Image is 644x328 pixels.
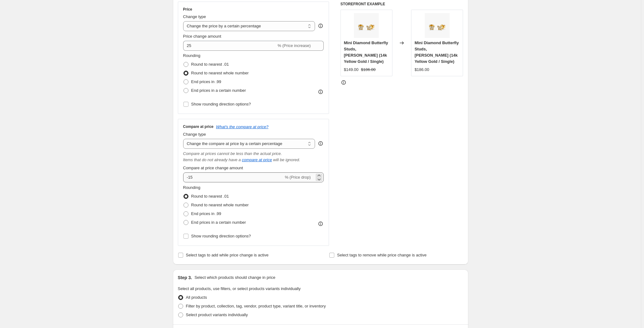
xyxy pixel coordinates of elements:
input: -15 [183,41,276,51]
span: Round to nearest whole number [191,71,249,75]
span: End prices in .99 [191,79,221,84]
span: Price change amount [183,34,221,39]
img: Yellow_Gold_Diamond_Butterfly_Earrings_80x.jpg [354,13,379,38]
span: Show rounding direction options? [191,234,251,238]
span: Change type [183,14,206,19]
h3: Compare at price [183,124,214,129]
span: Rounding [183,53,201,58]
button: What's the compare at price? [216,124,269,129]
div: $149.00 [344,67,359,73]
span: All products [186,295,207,300]
span: Round to nearest .01 [191,194,229,199]
span: Change type [183,132,206,137]
span: Round to nearest whole number [191,203,249,207]
div: $186.00 [415,67,429,73]
h6: STOREFRONT EXAMPLE [341,2,463,7]
i: will be ignored. [273,157,300,162]
span: Round to nearest .01 [191,62,229,67]
strike: $186.00 [361,67,376,73]
span: Show rounding direction options? [191,102,251,106]
span: Mini Diamond Butterfly Studs, [PERSON_NAME] (14k Yellow Gold / Single) [415,40,459,64]
h2: Step 3. [178,274,192,281]
span: End prices in .99 [191,211,221,216]
div: help [317,23,324,29]
span: Select product variants individually [186,312,248,317]
span: % (Price increase) [278,43,311,48]
i: Items that do not already have a [183,157,241,162]
span: Rounding [183,185,201,190]
span: End prices in a certain number [191,220,246,225]
span: Filter by product, collection, tag, vendor, product type, variant title, or inventory [186,304,326,308]
h3: Price [183,7,192,12]
span: Select all products, use filters, or select products variants individually [178,286,301,291]
button: compare at price [242,157,272,162]
span: Mini Diamond Butterfly Studs, [PERSON_NAME] (14k Yellow Gold / Single) [344,40,388,64]
input: -15 [183,172,284,182]
div: help [317,140,324,147]
i: Compare at prices cannot be less than the actual price. [183,151,282,156]
span: Select tags to remove while price change is active [337,253,427,257]
span: End prices in a certain number [191,88,246,93]
span: % (Price drop) [285,175,311,180]
img: Yellow_Gold_Diamond_Butterfly_Earrings_80x.jpg [425,13,450,38]
span: Select tags to add while price change is active [186,253,269,257]
p: Select which products should change in price [194,274,275,281]
span: Compare at price change amount [183,166,243,170]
